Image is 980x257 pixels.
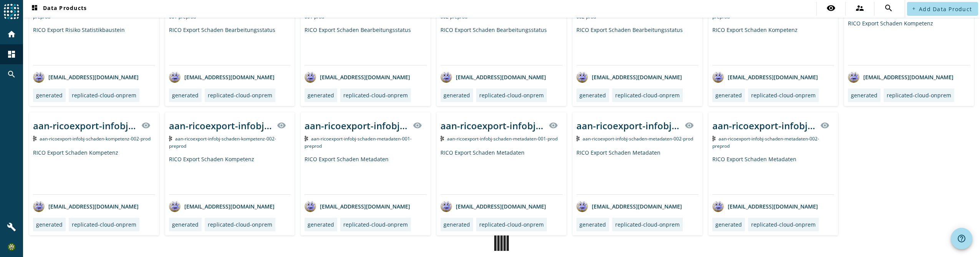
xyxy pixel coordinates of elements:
span: Kafka Topic: aan-ricoexport-infobj-schaden-metadaten-001-preprod [305,135,412,149]
mat-icon: visibility [820,121,829,130]
img: avatar [576,200,588,212]
div: replicated-cloud-onprem [72,92,136,99]
mat-icon: help_outline [957,234,966,243]
div: generated [851,92,877,99]
mat-icon: dashboard [30,4,39,13]
div: replicated-cloud-onprem [343,221,408,228]
img: avatar [712,71,724,83]
mat-icon: supervisor_account [855,3,864,13]
mat-icon: visibility [277,121,286,130]
div: RICO Export Schaden Kompetenz [848,20,970,65]
span: Kafka Topic: aan-ricoexport-infobj-schaden-kompetenz-002-prod [40,135,151,142]
img: Kafka Topic: aan-ricoexport-infobj-schaden-kompetenz-002-prod [33,136,36,141]
div: replicated-cloud-onprem [615,221,680,228]
mat-icon: dashboard [7,50,16,59]
button: Add Data Product [907,2,978,16]
div: generated [444,92,470,99]
span: Kafka Topic: aan-ricoexport-infobj-schaden-metadaten-001-prod [447,135,558,142]
div: RICO Export Schaden Metadaten [576,149,699,194]
div: [EMAIL_ADDRESS][DOMAIN_NAME] [440,200,546,212]
span: Data Products [30,4,87,13]
div: [EMAIL_ADDRESS][DOMAIN_NAME] [169,200,275,212]
mat-icon: visibility [826,3,836,13]
span: Kafka Topic: aan-ricoexport-infobj-schaden-metadaten-002-prod [583,135,693,142]
div: RICO Export Schaden Bearbeitungsstatus [576,26,699,65]
div: RICO Export Schaden Bearbeitungsstatus [169,26,291,65]
img: avatar [576,71,588,83]
img: avatar [169,200,180,212]
div: generated [36,221,63,228]
div: [EMAIL_ADDRESS][DOMAIN_NAME] [305,71,410,83]
div: generated [36,92,63,99]
div: replicated-cloud-onprem [751,221,816,228]
mat-icon: visibility [141,121,151,130]
div: [EMAIL_ADDRESS][DOMAIN_NAME] [305,200,410,212]
div: RICO Export Schaden Bearbeitungsstatus [305,26,427,65]
div: [EMAIL_ADDRESS][DOMAIN_NAME] [712,200,818,212]
div: [EMAIL_ADDRESS][DOMAIN_NAME] [169,71,275,83]
img: Kafka Topic: aan-ricoexport-infobj-schaden-metadaten-002-preprod [712,136,716,141]
mat-icon: search [884,3,893,13]
img: d0abca878d81e9cf622fa6dbdcce54bd [8,243,15,251]
div: [EMAIL_ADDRESS][DOMAIN_NAME] [576,200,682,212]
div: generated [444,221,470,228]
img: spoud-logo.svg [4,4,19,19]
div: RICO Export Schaden Kompetenz [169,155,291,194]
div: replicated-cloud-onprem [479,92,544,99]
img: avatar [305,71,316,83]
div: RICO Export Schaden Metadaten [440,149,563,194]
div: aan-ricoexport-infobj-schaden-kompetenz-002-_stage_ [33,119,137,132]
span: Add Data Product [919,5,972,13]
img: avatar [33,200,45,212]
div: replicated-cloud-onprem [208,221,272,228]
span: Kafka Topic: aan-ricoexport-infobj-schaden-metadaten-002-preprod [712,135,819,149]
div: replicated-cloud-onprem [751,92,816,99]
mat-icon: search [7,70,16,79]
div: replicated-cloud-onprem [208,92,272,99]
div: RICO Export Schaden Metadaten [712,155,834,194]
img: avatar [33,71,45,83]
div: generated [308,221,334,228]
img: avatar [440,200,452,212]
mat-icon: home [7,30,16,39]
div: generated [172,92,199,99]
span: Kafka Topic: aan-ricoexport-infobj-schaden-kompetenz-002-preprod [169,135,276,149]
div: RICO Export Schaden Kompetenz [33,149,155,194]
img: avatar [305,200,316,212]
div: generated [579,92,606,99]
div: [EMAIL_ADDRESS][DOMAIN_NAME] [576,71,682,83]
div: [EMAIL_ADDRESS][DOMAIN_NAME] [440,71,546,83]
div: aan-ricoexport-infobj-schaden-metadaten-002-_stage_ [576,119,680,132]
img: Kafka Topic: aan-ricoexport-infobj-schaden-metadaten-001-preprod [305,136,308,141]
div: aan-ricoexport-infobj-schaden-metadaten-001-_stage_ [440,119,544,132]
div: replicated-cloud-onprem [479,221,544,228]
div: [EMAIL_ADDRESS][DOMAIN_NAME] [33,200,139,212]
img: avatar [169,71,180,83]
img: Kafka Topic: aan-ricoexport-infobj-schaden-metadaten-001-prod [440,136,444,141]
div: [EMAIL_ADDRESS][DOMAIN_NAME] [712,71,818,83]
img: Kafka Topic: aan-ricoexport-infobj-schaden-kompetenz-002-preprod [169,136,172,141]
img: avatar [848,71,859,83]
div: replicated-cloud-onprem [343,92,408,99]
div: generated [715,221,742,228]
div: RICO Export Schaden Kompetenz [712,26,834,65]
button: Data Products [27,2,90,16]
div: replicated-cloud-onprem [72,221,136,228]
div: RICO Export Risiko Statistikbaustein [33,26,155,65]
div: RICO Export Schaden Metadaten [305,155,427,194]
mat-icon: visibility [685,121,694,130]
div: generated [715,92,742,99]
mat-icon: add [912,7,916,11]
div: RICO Export Schaden Bearbeitungsstatus [440,26,563,65]
mat-icon: visibility [549,121,558,130]
div: generated [579,221,606,228]
div: generated [172,221,199,228]
div: generated [308,92,334,99]
img: Kafka Topic: aan-ricoexport-infobj-schaden-metadaten-002-prod [576,136,580,141]
mat-icon: build [7,222,16,232]
div: replicated-cloud-onprem [887,92,951,99]
img: avatar [440,71,452,83]
div: replicated-cloud-onprem [615,92,680,99]
div: aan-ricoexport-infobj-schaden-kompetenz-002-_stage_ [169,119,273,132]
div: [EMAIL_ADDRESS][DOMAIN_NAME] [848,71,954,83]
